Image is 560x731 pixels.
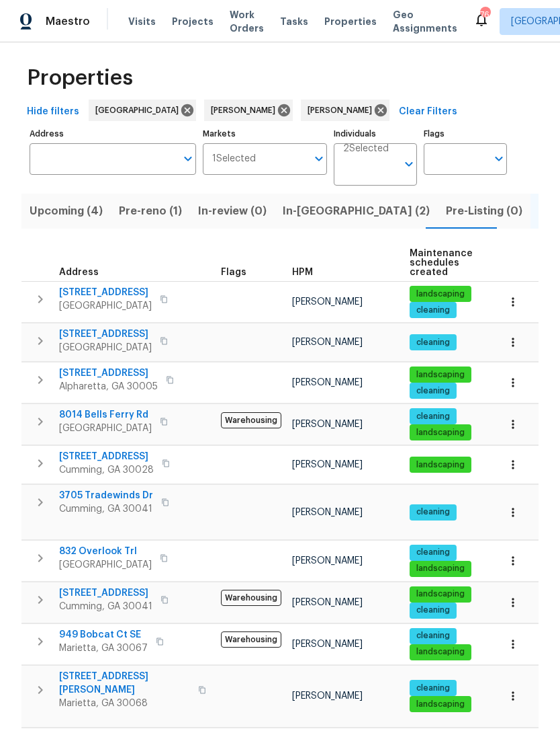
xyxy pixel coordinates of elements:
span: [STREET_ADDRESS] [59,367,158,380]
span: Cumming, GA 30041 [59,502,153,516]
span: [PERSON_NAME] [292,640,363,649]
span: Cumming, GA 30028 [59,463,154,477]
label: Markets [203,130,328,138]
span: Warehousing [221,412,281,428]
span: landscaping [411,427,470,438]
span: Warehousing [221,631,281,648]
span: [STREET_ADDRESS][PERSON_NAME] [59,670,190,697]
span: HPM [292,268,313,277]
span: [GEOGRAPHIC_DATA] [59,558,152,572]
span: [PERSON_NAME] [292,691,363,701]
span: Visits [128,15,156,28]
span: [STREET_ADDRESS] [59,328,152,341]
span: Marietta, GA 30068 [59,697,190,710]
span: cleaning [411,547,455,558]
span: [PERSON_NAME] [292,598,363,607]
span: Address [59,268,99,277]
button: Open [310,149,328,168]
span: 2 Selected [343,143,389,155]
span: Alpharetta, GA 30005 [59,380,158,393]
div: [GEOGRAPHIC_DATA] [89,100,196,121]
span: Properties [27,71,133,85]
span: cleaning [411,305,455,316]
span: landscaping [411,459,470,471]
span: In-[GEOGRAPHIC_DATA] (2) [283,202,430,221]
span: Cumming, GA 30041 [59,600,152,613]
span: [GEOGRAPHIC_DATA] [59,341,152,354]
span: [PERSON_NAME] [292,297,363,307]
span: [PERSON_NAME] [308,104,377,117]
span: Hide filters [27,104,79,120]
span: cleaning [411,683,455,694]
span: 8014 Bells Ferry Rd [59,408,152,422]
span: 832 Overlook Trl [59,545,152,558]
span: Work Orders [230,8,264,35]
span: 949 Bobcat Ct SE [59,628,148,642]
span: [STREET_ADDRESS] [59,286,152,299]
span: [PERSON_NAME] [292,338,363,347]
span: cleaning [411,506,455,518]
button: Hide filters [21,100,85,124]
span: Marietta, GA 30067 [59,642,148,655]
span: Pre-reno (1) [119,202,182,221]
div: [PERSON_NAME] [301,100,389,121]
span: Properties [324,15,377,28]
span: cleaning [411,605,455,616]
span: [PERSON_NAME] [292,556,363,566]
span: cleaning [411,630,455,642]
button: Clear Filters [393,100,463,124]
span: [PERSON_NAME] [211,104,281,117]
span: Warehousing [221,590,281,606]
span: [PERSON_NAME] [292,378,363,387]
span: landscaping [411,588,470,600]
span: [GEOGRAPHIC_DATA] [59,299,152,313]
span: Geo Assignments [393,8,457,35]
span: Maestro [46,15,90,28]
button: Open [400,155,418,174]
button: Open [489,149,508,168]
div: 76 [480,8,489,22]
span: [PERSON_NAME] [292,508,363,517]
label: Address [30,130,196,138]
span: Flags [221,268,246,277]
button: Open [179,149,197,168]
span: landscaping [411,646,470,658]
span: [GEOGRAPHIC_DATA] [59,422,152,435]
span: cleaning [411,385,455,397]
span: Upcoming (4) [30,202,103,221]
div: [PERSON_NAME] [204,100,293,121]
span: landscaping [411,563,470,574]
span: [STREET_ADDRESS] [59,586,152,600]
span: landscaping [411,699,470,710]
span: 1 Selected [212,153,256,165]
span: Clear Filters [399,104,457,120]
span: landscaping [411,288,470,300]
label: Flags [424,130,507,138]
span: In-review (0) [198,202,267,221]
span: [STREET_ADDRESS] [59,450,154,463]
span: [GEOGRAPHIC_DATA] [95,104,184,117]
span: 3705 Tradewinds Dr [59,489,153,502]
span: Projects [172,15,214,28]
span: Maintenance schedules created [410,249,473,277]
span: cleaning [411,411,455,422]
span: [PERSON_NAME] [292,420,363,429]
span: Tasks [280,17,308,26]
span: cleaning [411,337,455,348]
span: [PERSON_NAME] [292,460,363,469]
span: landscaping [411,369,470,381]
label: Individuals [334,130,417,138]
span: Pre-Listing (0) [446,202,522,221]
